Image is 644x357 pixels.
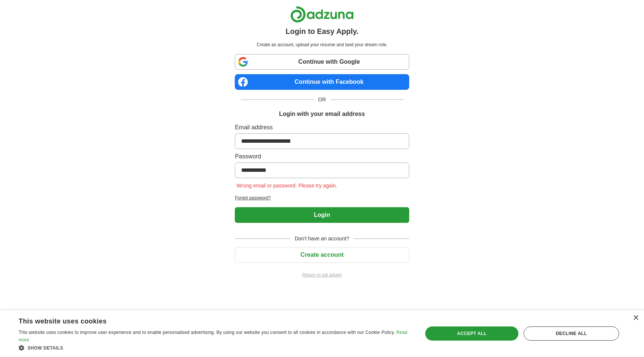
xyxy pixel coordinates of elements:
[19,344,411,351] div: Show details
[19,330,395,335] span: This website uses cookies to improve user experience and to enable personalised advertising. By u...
[236,41,407,48] p: Create an account, upload your resume and land your dream role.
[235,195,409,201] a: Forgot password?
[235,207,409,223] button: Login
[279,110,365,119] h1: Login with your email address
[235,123,409,132] label: Email address
[235,272,409,278] a: Return to job advert
[285,26,359,37] h1: Login to Easy Apply.
[28,345,63,351] span: Show details
[235,252,409,258] a: Create account
[235,247,409,263] button: Create account
[235,74,409,90] a: Continue with Facebook
[19,315,392,326] div: This website uses cookies
[235,152,409,161] label: Password
[314,96,331,104] span: OR
[290,235,354,243] span: Don't have an account?
[425,326,518,341] div: Accept all
[235,183,339,189] span: Wrong email or password. Please try again.
[290,6,354,23] img: Adzuna logo
[633,315,638,321] div: Close
[235,54,409,70] a: Continue with Google
[524,326,619,341] div: Decline all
